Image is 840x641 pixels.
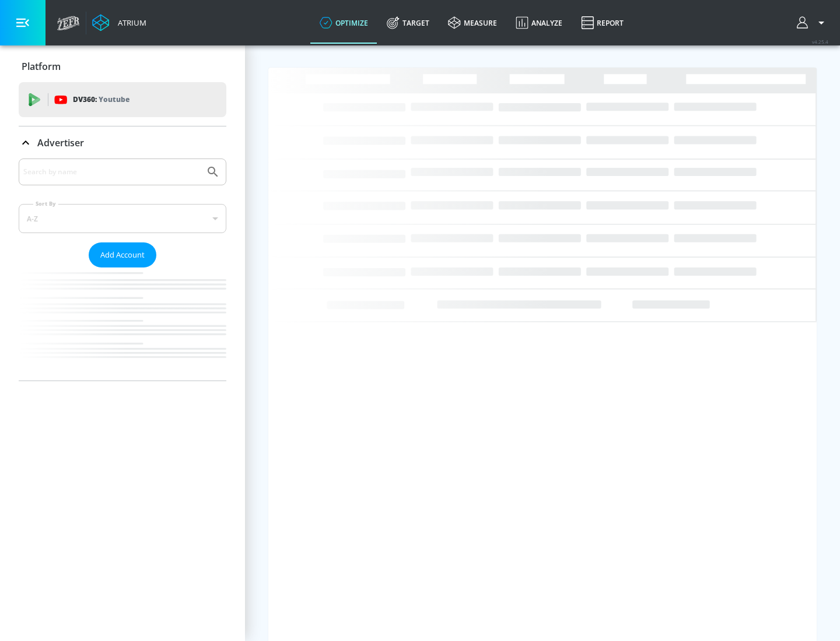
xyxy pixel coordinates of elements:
[506,2,572,44] a: Analyze
[100,248,145,262] span: Add Account
[19,267,226,381] nav: list of Advertiser
[113,17,146,28] div: Atrium
[19,82,226,117] div: DV360: Youtube
[310,2,377,44] a: optimize
[23,164,200,179] input: Search by name
[377,2,439,44] a: Target
[92,14,146,31] a: Atrium
[19,50,226,83] div: Platform
[37,136,84,149] p: Advertiser
[33,200,58,207] label: Sort By
[22,60,61,73] p: Platform
[439,2,506,44] a: measure
[19,159,226,381] div: Advertiser
[89,242,156,267] button: Add Account
[19,204,226,233] div: A-Z
[572,2,633,44] a: Report
[99,93,129,105] p: Youtube
[73,93,129,106] p: DV360:
[812,38,828,45] span: v 4.25.4
[19,126,226,159] div: Advertiser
